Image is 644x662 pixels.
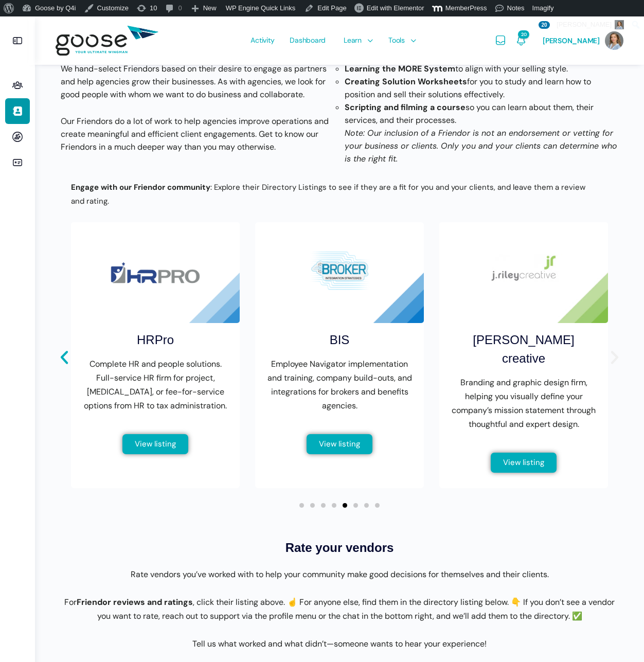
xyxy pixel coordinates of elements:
[338,16,375,65] a: Learn
[383,16,419,65] a: Tools
[515,16,527,65] a: Notifications
[557,16,624,33] span: [PERSON_NAME]
[299,503,304,508] span: Go to slide 1
[307,434,372,454] a: View listing
[345,128,617,164] em: Note: Our inclusion of a Friendor is not an endorsement or vetting for your business or clients. ...
[345,76,467,87] strong: Creating Solution Worksheets
[345,101,618,127] li: so you can learn about them, their services, and their processes.
[56,349,73,366] div: Previous slide
[343,503,347,508] span: Go to slide 5
[310,503,315,508] span: Go to slide 2
[71,222,608,508] div: Carousel
[321,503,326,508] span: Go to slide 3
[61,637,618,651] p: Tell us what worked and what didn’t—someone wants to hear your experience!
[543,16,623,65] a: [PERSON_NAME]
[491,453,557,473] a: View listing
[539,21,549,29] span: 20
[494,16,507,65] a: Messages
[367,4,424,12] span: Edit with Elementor
[71,181,593,208] p: : Explore their Directory Listings to see if they are a fit for you and your clients, and leave t...
[503,459,544,467] span: View listing
[345,63,455,74] strong: Learning the MORE System
[345,62,618,75] li: to align with your selling style.
[135,440,176,448] span: View listing
[81,357,229,413] p: Complete HR and people solutions. Full-service HR firm for project, [MEDICAL_DATA], or fee-for-se...
[284,16,331,65] a: Dashboard
[290,16,326,64] span: Dashboard
[345,102,466,113] strong: Scripting and filming a course
[71,222,240,489] div: 5 / 8
[122,434,188,454] a: View listing
[332,503,336,508] span: Go to slide 4
[330,331,350,349] h2: BIS
[345,75,618,101] li: for you to study and learn how to position and sell their solutions effectively.
[71,182,210,192] strong: Engage with our Friendor community
[375,503,380,508] span: Go to slide 8
[344,16,362,64] span: Learn
[265,357,414,413] p: Employee Navigator implementation and training, company build-outs, and integrations for brokers ...
[543,36,600,45] span: [PERSON_NAME]
[61,62,334,101] p: We hand-select Friendors based on their desire to engage as partners and help agencies grow their...
[61,567,618,581] p: Rate vendors you’ve worked with to help your community make good decisions for themselves and the...
[353,503,358,508] span: Go to slide 6
[319,440,360,448] span: View listing
[113,597,193,607] strong: reviews and ratings
[593,613,644,662] iframe: Chat Widget
[251,16,274,64] span: Activity
[606,349,623,366] div: Next slide
[439,222,608,489] div: 7 / 8
[61,539,618,557] h2: Rate your vendors
[450,375,598,431] p: Branding and graphic design firm, helping you visually define your company’s mission statement th...
[518,30,529,39] span: 20
[61,595,618,623] p: For , click their listing above. ☝️ For anyone else, find them in the directory listing below. 👇 ...
[388,16,405,64] span: Tools
[364,503,369,508] span: Go to slide 7
[61,115,334,153] p: Our Friendors do a lot of work to help agencies improve operations and create meaningful and effi...
[77,597,111,607] strong: Friendor
[137,331,174,349] h2: HRPro
[245,16,279,65] a: Activity
[450,331,598,368] h2: [PERSON_NAME] creative
[255,222,424,489] div: 6 / 8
